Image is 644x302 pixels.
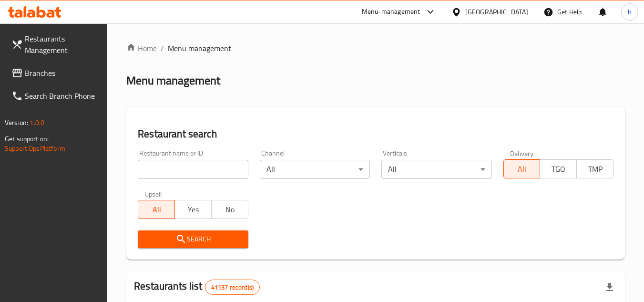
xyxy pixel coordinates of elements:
[134,279,260,295] h2: Restaurants list
[540,159,577,178] button: TGO
[628,7,632,17] span: h
[4,62,108,84] a: Branches
[211,200,248,219] button: No
[144,190,162,197] label: Upsell
[138,160,248,179] input: Search for restaurant name or ID..
[5,116,28,129] span: Version:
[465,7,528,17] div: [GEOGRAPHIC_DATA]
[544,162,573,176] span: TGO
[138,200,175,219] button: All
[138,127,613,141] h2: Restaurant search
[142,203,171,217] span: All
[381,160,491,179] div: All
[30,116,44,129] span: 1.0.0
[126,42,157,54] a: Home
[260,160,370,179] div: All
[581,162,610,176] span: TMP
[4,27,108,62] a: Restaurants Management
[126,73,220,88] h2: Menu management
[25,90,100,102] span: Search Branch Phone
[362,6,420,18] div: Menu-management
[598,276,621,299] div: Export file
[205,280,260,295] div: Total records count
[215,203,245,217] span: No
[25,67,100,79] span: Branches
[161,42,164,54] li: /
[503,159,541,178] button: All
[138,230,248,248] button: Search
[25,33,100,56] span: Restaurants Management
[4,84,108,107] a: Search Branch Phone
[5,142,65,155] a: Support.OpsPlatform
[576,159,613,178] button: TMP
[205,283,259,292] span: 41137 record(s)
[174,200,212,219] button: Yes
[168,42,231,54] span: Menu management
[145,233,240,245] span: Search
[179,203,208,217] span: Yes
[510,150,534,156] label: Delivery
[5,133,49,145] span: Get support on:
[508,162,537,176] span: All
[126,42,625,54] nav: breadcrumb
